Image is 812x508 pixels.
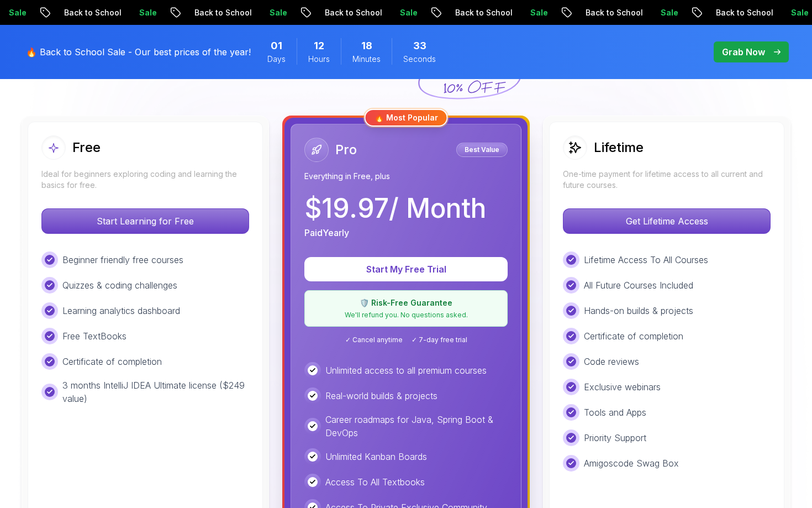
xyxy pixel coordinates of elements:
[722,45,765,59] p: Grab Now
[325,475,425,489] p: Access To All Textbooks
[584,380,661,394] p: Exclusive webinars
[594,139,644,156] h2: Lifetime
[702,7,777,18] p: Back to School
[403,54,436,65] span: Seconds
[572,7,647,18] p: Back to School
[62,379,249,405] p: 3 months IntelliJ IDEA Ultimate license ($249 value)
[304,226,349,239] p: Paid Yearly
[50,7,125,18] p: Back to School
[563,209,770,233] p: Get Lifetime Access
[181,7,256,18] p: Back to School
[318,263,494,276] p: Start My Free Trial
[62,329,126,343] p: Free TextBooks
[41,208,249,234] button: Start Learning for Free
[563,216,771,227] a: Get Lifetime Access
[325,413,508,439] p: Career roadmaps for Java, Spring Boot & DevOps
[584,253,708,266] p: Lifetime Access To All Courses
[304,195,486,222] p: $ 19.97 / Month
[352,54,381,65] span: Minutes
[62,279,177,292] p: Quizzes & coding challenges
[345,336,403,344] span: ✓ Cancel anytime
[584,279,693,292] p: All Future Courses Included
[42,209,249,233] p: Start Learning for Free
[516,7,552,18] p: Sale
[314,38,324,54] span: 12 Hours
[308,54,330,65] span: Hours
[62,355,162,368] p: Certificate of completion
[647,7,682,18] p: Sale
[584,355,639,368] p: Code reviews
[563,208,771,234] button: Get Lifetime Access
[584,329,683,343] p: Certificate of completion
[311,7,386,18] p: Back to School
[563,169,771,191] p: One-time payment for lifetime access to all current and future courses.
[584,406,646,419] p: Tools and Apps
[413,38,426,54] span: 33 Seconds
[325,364,487,377] p: Unlimited access to all premium courses
[584,431,646,444] p: Priority Support
[62,304,180,317] p: Learning analytics dashboard
[441,7,516,18] p: Back to School
[325,389,437,402] p: Real-world builds & projects
[312,297,500,308] p: 🛡️ Risk-Free Guarantee
[458,144,506,155] p: Best Value
[41,216,249,227] a: Start Learning for Free
[304,264,508,275] a: Start My Free Trial
[412,336,467,344] span: ✓ 7-day free trial
[335,141,357,159] h2: Pro
[584,457,679,470] p: Amigoscode Swag Box
[304,171,508,182] p: Everything in Free, plus
[256,7,291,18] p: Sale
[325,450,427,463] p: Unlimited Kanban Boards
[271,38,282,54] span: 1 Days
[62,253,183,266] p: Beginner friendly free courses
[125,7,161,18] p: Sale
[312,311,500,320] p: We'll refund you. No questions asked.
[41,169,249,191] p: Ideal for beginners exploring coding and learning the basics for free.
[304,257,508,281] button: Start My Free Trial
[584,304,693,317] p: Hands-on builds & projects
[267,54,286,65] span: Days
[26,45,251,59] p: 🔥 Back to School Sale - Our best prices of the year!
[72,139,101,156] h2: Free
[386,7,421,18] p: Sale
[361,38,372,54] span: 18 Minutes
